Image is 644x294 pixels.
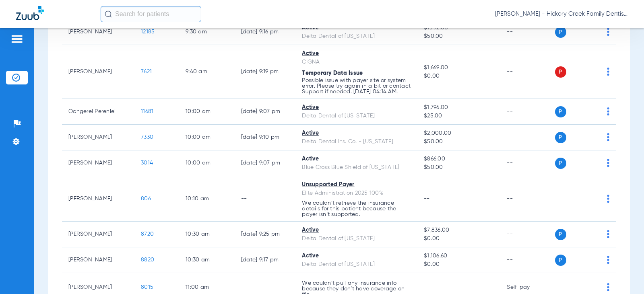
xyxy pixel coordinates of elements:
span: 3014 [141,160,153,166]
span: Temporary Data Issue [302,70,363,76]
td: 10:00 AM [179,99,235,125]
div: Blue Cross Blue Shield of [US_STATE] [302,163,411,172]
span: $1,796.00 [424,103,494,112]
img: hamburger-icon [10,34,23,44]
td: -- [500,247,555,273]
td: [DATE] 9:10 PM [235,125,296,150]
span: -- [424,196,430,201]
img: group-dot-blue.svg [607,195,609,203]
td: [PERSON_NAME] [62,222,134,247]
span: 7621 [141,69,152,74]
td: [DATE] 9:07 PM [235,150,296,176]
td: [PERSON_NAME] [62,19,134,45]
span: $0.00 [424,234,494,243]
span: P [555,229,566,240]
span: $50.00 [424,163,494,172]
div: Delta Dental of [US_STATE] [302,32,411,41]
td: [DATE] 9:07 PM [235,99,296,125]
span: 12185 [141,29,155,35]
div: Active [302,103,411,112]
span: $1,106.60 [424,252,494,260]
td: 9:30 AM [179,19,235,45]
span: 7330 [141,134,153,140]
span: 8015 [141,284,153,290]
div: Active [302,129,411,138]
td: [PERSON_NAME] [62,247,134,273]
span: 806 [141,196,151,201]
div: Elite Administration 2025 100% [302,189,411,197]
td: 10:30 AM [179,222,235,247]
span: [PERSON_NAME] - Hickory Creek Family Dentistry [495,10,628,18]
div: Delta Dental of [US_STATE] [302,234,411,243]
span: 8720 [141,231,154,237]
span: $50.00 [424,32,494,41]
div: Delta Dental of [US_STATE] [302,112,411,120]
td: -- [500,222,555,247]
span: $1,669.00 [424,64,494,72]
td: 10:10 AM [179,176,235,222]
td: [PERSON_NAME] [62,150,134,176]
span: $25.00 [424,112,494,120]
img: group-dot-blue.svg [607,28,609,36]
img: Zuub Logo [16,6,44,20]
td: [DATE] 9:17 PM [235,247,296,273]
span: P [555,255,566,266]
div: Active [302,49,411,58]
img: group-dot-blue.svg [607,68,609,76]
span: P [555,66,566,78]
span: P [555,132,566,143]
div: Active [302,252,411,260]
td: [DATE] 9:25 PM [235,222,296,247]
td: [DATE] 9:19 PM [235,45,296,99]
td: 10:00 AM [179,125,235,150]
p: We couldn’t retrieve the insurance details for this patient because the payer isn’t supported. [302,200,411,217]
span: $0.00 [424,72,494,80]
td: [DATE] 9:16 PM [235,19,296,45]
td: -- [500,125,555,150]
img: group-dot-blue.svg [607,256,609,264]
td: -- [500,19,555,45]
span: $2,000.00 [424,129,494,138]
input: Search for patients [101,6,201,22]
td: [PERSON_NAME] [62,45,134,99]
span: P [555,27,566,38]
td: 10:00 AM [179,150,235,176]
p: Possible issue with payer site or system error. Please try again in a bit or contact Support if n... [302,78,411,95]
img: group-dot-blue.svg [607,283,609,291]
td: 10:30 AM [179,247,235,273]
td: [PERSON_NAME] [62,125,134,150]
span: -- [424,284,430,290]
span: 8820 [141,257,154,263]
td: -- [500,99,555,125]
div: Unsupported Payer [302,181,411,189]
td: -- [500,45,555,99]
td: 9:40 AM [179,45,235,99]
img: group-dot-blue.svg [607,159,609,167]
td: -- [500,176,555,222]
div: Active [302,155,411,163]
td: [PERSON_NAME] [62,176,134,222]
img: group-dot-blue.svg [607,107,609,115]
td: -- [235,176,296,222]
td: Ochgerel Perenlei [62,99,134,125]
span: $0.00 [424,260,494,269]
span: $7,836.00 [424,226,494,234]
img: Search Icon [105,10,112,18]
span: P [555,158,566,169]
div: Delta Dental Ins. Co. - [US_STATE] [302,138,411,146]
span: P [555,106,566,117]
span: $866.00 [424,155,494,163]
td: -- [500,150,555,176]
div: Active [302,226,411,234]
span: 11681 [141,109,153,114]
div: CIGNA [302,58,411,66]
img: group-dot-blue.svg [607,230,609,238]
img: group-dot-blue.svg [607,133,609,141]
div: Delta Dental of [US_STATE] [302,260,411,269]
span: $50.00 [424,138,494,146]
